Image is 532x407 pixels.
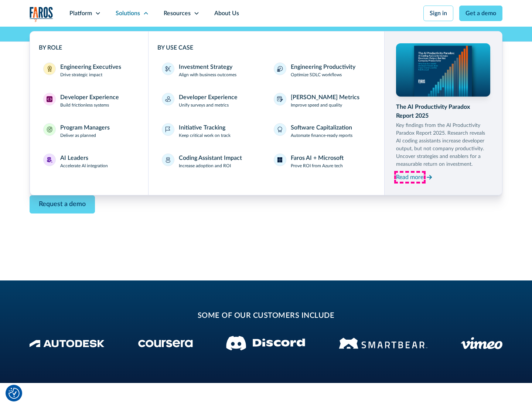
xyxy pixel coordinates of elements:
div: BY ROLE [39,43,139,52]
a: Developer ExperienceDeveloper ExperienceBuild frictionless systems [39,88,139,113]
p: Accelerate AI integration [60,162,108,169]
a: Faros AI + MicrosoftProve ROI from Azure tech [269,149,375,174]
nav: Solutions [30,27,502,195]
h2: some of our customers include [89,310,443,321]
a: Initiative TrackingKeep critical work on track [157,119,263,143]
div: Engineering Productivity [291,63,355,71]
img: Engineering Executives [47,66,52,72]
div: Investment Strategy [179,63,232,71]
div: Coding Assistant Impact [179,154,242,162]
div: Solutions [116,9,140,18]
p: Unify surveys and metrics [179,102,229,108]
div: Program Managers [60,123,110,132]
img: Revisit consent button [8,388,20,399]
p: Improve speed and quality [291,102,342,108]
div: Platform [69,9,92,18]
div: Resources [164,9,191,18]
div: The AI Productivity Paradox Report 2025 [396,102,491,120]
p: Prove ROI from Azure tech [291,162,343,169]
img: Discord logo [226,336,305,350]
a: Investment StrategyAlign with business outcomes [157,58,263,83]
p: Keep critical work on track [179,132,231,139]
a: [PERSON_NAME] MetricsImprove speed and quality [269,88,375,113]
p: Align with business outcomes [179,71,236,78]
img: Program Managers [47,127,52,132]
div: Engineering Executives [60,63,121,71]
img: Coursera Logo [138,340,193,347]
a: Sign in [423,6,453,21]
img: Smartbear Logo [339,336,427,350]
a: Software CapitalizationAutomate finance-ready reports [269,119,375,143]
a: home [30,7,53,22]
div: Developer Experience [179,93,238,102]
p: Deliver as planned [60,132,96,139]
div: Software Capitalization [291,123,352,132]
a: Program ManagersProgram ManagersDeliver as planned [39,119,139,143]
a: The AI Productivity Paradox Report 2025Key findings from the AI Productivity Paradox Report 2025.... [396,43,491,183]
a: Get a demo [459,6,502,21]
a: Coding Assistant ImpactIncrease adoption and ROI [157,149,263,174]
a: Engineering ProductivityOptimize SDLC workflows [269,58,375,83]
img: Vimeo logo [461,337,502,349]
img: Autodesk Logo [30,340,105,347]
div: [PERSON_NAME] Metrics [291,93,359,102]
div: BY USE CASE [157,43,375,52]
div: Initiative Tracking [179,123,225,132]
div: AI Leaders [60,154,88,162]
p: Automate finance-ready reports [291,132,352,139]
div: Read more [396,173,423,182]
img: Developer Experience [47,96,52,102]
a: Developer ExperienceUnify surveys and metrics [157,88,263,113]
p: Build frictionless systems [60,102,109,108]
p: Drive strategic impact [60,71,102,78]
a: AI LeadersAI LeadersAccelerate AI integration [39,149,139,174]
p: Increase adoption and ROI [179,162,231,169]
img: Logo of the analytics and reporting company Faros. [30,7,53,22]
div: Faros AI + Microsoft [291,154,344,162]
a: Engineering ExecutivesEngineering ExecutivesDrive strategic impact [39,58,139,83]
div: Developer Experience [60,93,119,102]
a: Contact Modal [30,195,95,213]
p: Key findings from the AI Productivity Paradox Report 2025. Research reveals AI coding assistants ... [396,122,491,168]
button: Cookie Settings [8,388,20,399]
p: Optimize SDLC workflows [291,71,342,78]
img: AI Leaders [47,157,52,163]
